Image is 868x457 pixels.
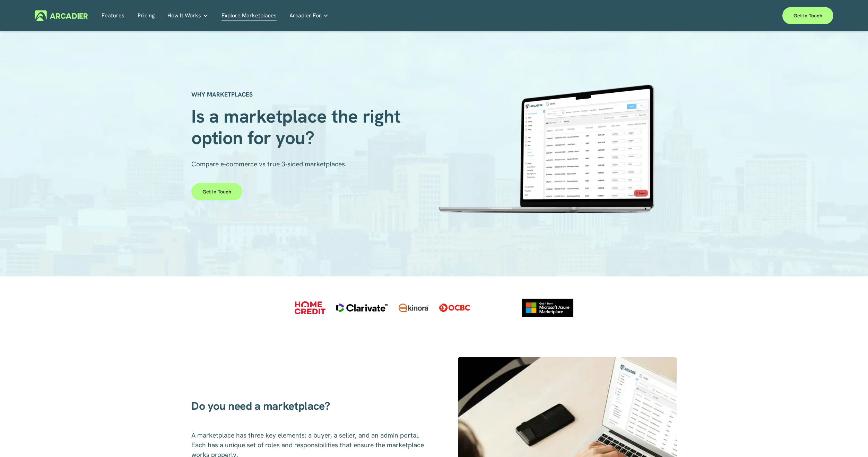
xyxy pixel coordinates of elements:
a: folder dropdown [167,10,208,21]
a: folder dropdown [289,10,329,21]
a: Pricing [138,10,155,21]
span: Is a marketplace the right option for you? [191,104,405,150]
span: Arcadier For [289,11,321,20]
span: Do you need a marketplace? [191,399,330,413]
a: Get in touch [782,7,833,24]
a: Get in touch [191,183,242,200]
a: Features [102,10,124,21]
span: Compare e-commerce vs true 3-sided marketplaces. [191,160,347,168]
span: How It Works [167,11,201,20]
strong: WHY MARKETPLACES [191,90,253,98]
a: Explore Marketplaces [222,10,277,21]
img: Arcadier [35,10,88,21]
